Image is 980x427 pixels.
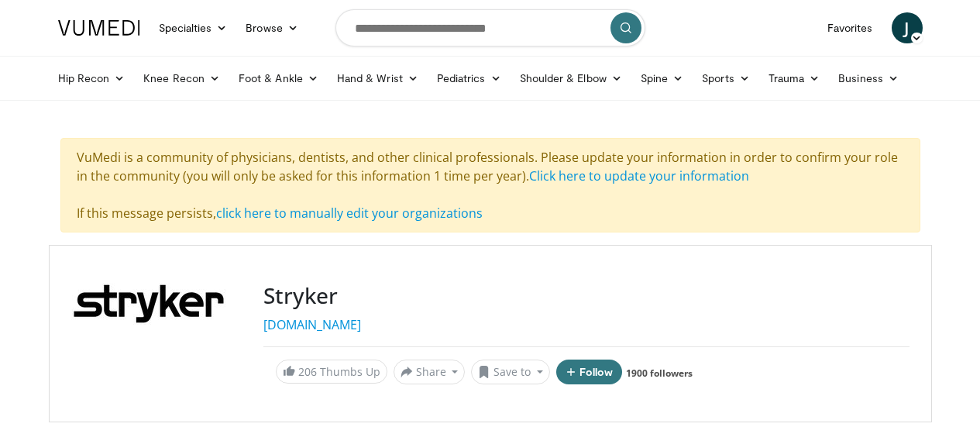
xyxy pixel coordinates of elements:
a: Business [829,63,908,94]
a: Click here to update your information [529,167,749,184]
a: Specialties [150,12,237,43]
a: 206 Thumbs Up [276,360,387,384]
a: Spine [631,63,693,94]
div: VuMedi is a community of physicians, dentists, and other clinical professionals. Please update yo... [60,138,920,232]
a: Hip Recon [49,63,135,94]
a: Browse [236,12,308,43]
a: [DOMAIN_NAME] [263,316,361,333]
a: Knee Recon [134,63,229,94]
img: VuMedi Logo [58,20,140,36]
a: Pediatrics [428,63,511,94]
a: Favorites [818,12,882,43]
a: click here to manually edit your organizations [216,205,483,222]
h3: Stryker [263,283,910,309]
a: Foot & Ankle [229,63,328,94]
button: Save to [471,360,550,384]
input: Search topics, interventions [335,9,645,46]
a: 1900 followers [626,367,693,380]
a: J [892,12,923,43]
a: Shoulder & Elbow [511,63,631,94]
button: Share [394,360,466,384]
a: Sports [693,63,759,94]
button: Follow [556,360,623,384]
span: 206 [298,364,317,379]
a: Trauma [759,63,830,94]
a: Hand & Wrist [328,63,428,94]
